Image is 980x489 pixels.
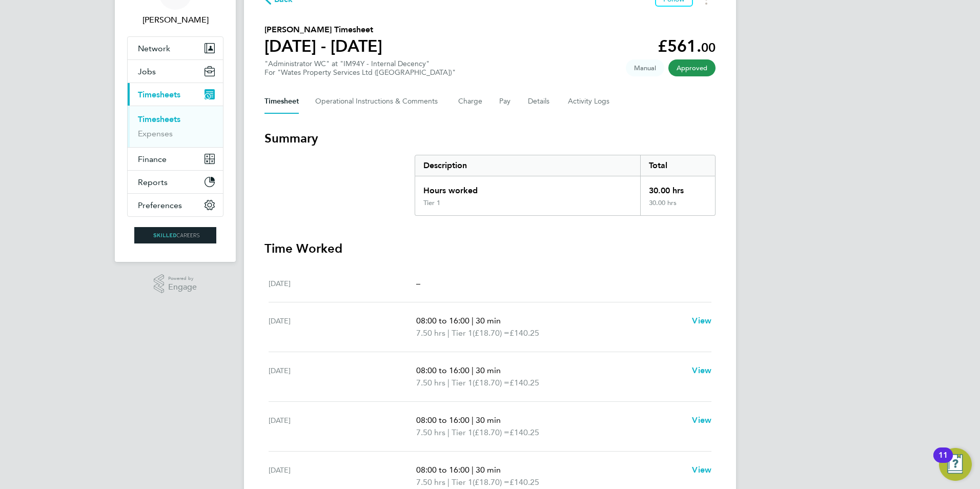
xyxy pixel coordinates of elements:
span: £140.25 [509,477,539,487]
div: Total [640,155,715,176]
span: Jobs [138,67,156,76]
h1: [DATE] - [DATE] [264,36,382,56]
span: | [447,427,450,437]
span: 08:00 to 16:00 [416,465,469,475]
button: Details [528,89,552,114]
div: Summary [415,155,716,216]
span: £140.25 [509,378,539,388]
button: Open Resource Center, 11 new notifications [939,448,972,481]
span: Engage [168,283,197,292]
span: Tier 1 [452,426,473,439]
span: Tier 1 [452,327,473,339]
span: 7.50 hrs [416,427,445,437]
a: Expenses [138,129,173,138]
span: 30 min [476,365,501,375]
span: View [692,415,711,425]
span: 7.50 hrs [416,477,445,487]
a: View [692,464,711,476]
button: Network [128,37,223,59]
span: | [447,328,450,338]
span: View [692,365,711,375]
a: Powered byEngage [154,274,197,294]
span: 7.50 hrs [416,378,445,388]
span: 08:00 to 16:00 [416,415,469,425]
div: [DATE] [269,315,416,339]
button: Finance [128,148,223,170]
span: 7.50 hrs [416,328,445,338]
button: Charge [458,89,483,114]
h3: Summary [264,130,716,147]
a: View [692,315,711,327]
button: Timesheet [264,89,299,114]
span: Tier 1 [452,476,473,488]
div: Description [415,155,640,176]
span: This timesheet was manually created. [626,59,664,76]
span: Reports [138,177,168,187]
span: | [472,465,474,475]
span: | [472,316,474,325]
div: [DATE] [269,414,416,439]
img: skilledcareers-logo-retina.png [134,227,216,243]
app-decimal: £561. [658,36,716,56]
span: | [472,365,474,375]
button: Operational Instructions & Comments [315,89,442,114]
span: View [692,316,711,325]
span: This timesheet has been approved. [668,59,716,76]
span: £140.25 [509,427,539,437]
span: 00 [701,40,716,55]
a: Timesheets [138,114,180,124]
button: Reports [128,171,223,193]
a: Go to home page [127,227,223,243]
span: | [447,477,450,487]
a: View [692,364,711,377]
h3: Time Worked [264,240,716,257]
span: | [472,415,474,425]
span: | [447,378,450,388]
div: 30.00 hrs [640,176,715,199]
button: Jobs [128,60,223,83]
a: View [692,414,711,426]
span: 08:00 to 16:00 [416,365,469,375]
span: 30 min [476,316,501,325]
span: 08:00 to 16:00 [416,316,469,325]
span: Tier 1 [452,377,473,389]
button: Timesheets [128,83,223,106]
span: (£18.70) = [473,477,509,487]
span: View [692,465,711,475]
span: Finance [138,154,167,164]
div: [DATE] [269,277,416,290]
div: [DATE] [269,464,416,488]
span: – [416,278,420,288]
span: Network [138,44,170,53]
div: Tier 1 [423,199,440,207]
div: Hours worked [415,176,640,199]
span: (£18.70) = [473,427,509,437]
h2: [PERSON_NAME] Timesheet [264,24,382,36]
span: 30 min [476,465,501,475]
span: (£18.70) = [473,378,509,388]
div: [DATE] [269,364,416,389]
button: Pay [499,89,512,114]
div: 11 [938,455,948,468]
div: "Administrator WC" at "IM94Y - Internal Decency" [264,59,456,77]
span: Powered by [168,274,197,283]
button: Preferences [128,194,223,216]
div: For "Wates Property Services Ltd ([GEOGRAPHIC_DATA])" [264,68,456,77]
span: 30 min [476,415,501,425]
span: Chloe Williams [127,14,223,26]
span: (£18.70) = [473,328,509,338]
span: Timesheets [138,90,180,99]
div: Timesheets [128,106,223,147]
div: 30.00 hrs [640,199,715,215]
span: £140.25 [509,328,539,338]
button: Activity Logs [568,89,611,114]
span: Preferences [138,200,182,210]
